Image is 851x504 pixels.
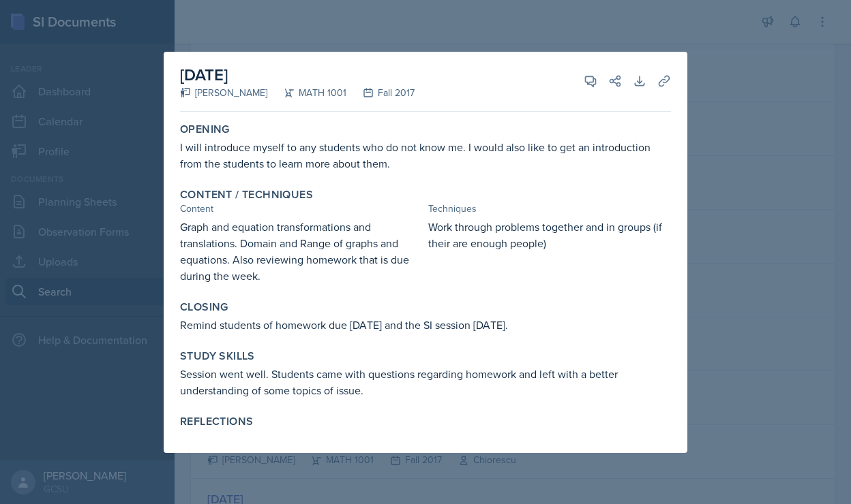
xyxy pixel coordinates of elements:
div: Techniques [428,202,671,216]
div: I will introduce myself to any students who do not know me. I would also like to get an introduct... [180,139,671,172]
div: MATH 1001 [267,86,346,100]
div: Remind students of homework due [DATE] and the SI session [DATE]. [180,317,671,333]
h2: [DATE] [180,63,415,87]
label: Reflections [180,415,253,428]
div: Work through problems together and in groups (if their are enough people) [428,219,671,284]
label: Closing [180,300,228,314]
label: Content / Techniques [180,188,313,202]
div: Session went well. Students came with questions regarding homework and left with a better underst... [180,366,671,398]
label: Study Skills [180,349,255,363]
div: Content [180,202,423,216]
div: [PERSON_NAME] [180,86,267,100]
label: Opening [180,123,230,136]
div: Fall 2017 [346,86,415,100]
div: Graph and equation transformations and translations. Domain and Range of graphs and equations. Al... [180,219,423,284]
